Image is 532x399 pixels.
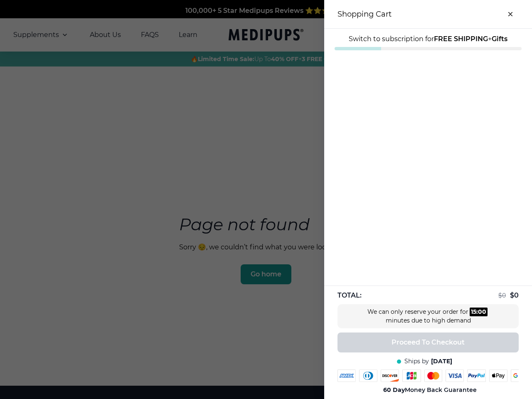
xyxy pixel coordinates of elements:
strong: FREE SHIPPING [434,35,488,43]
strong: Gifts [492,35,507,43]
img: amex [337,369,356,382]
img: mastercard [424,369,443,382]
span: Ships by [404,357,429,365]
div: 15 [471,308,476,316]
img: discover [381,369,399,382]
strong: 60 Day [383,386,405,394]
div: : [470,308,488,316]
span: [DATE] [431,357,452,365]
span: $ 0 [510,291,519,299]
button: close-cart [502,6,519,22]
img: paypal [467,369,486,382]
img: visa [446,369,464,382]
div: We can only reserve your order for minutes due to high demand [366,308,490,325]
span: $ 0 [498,292,506,299]
span: Switch to subscription for + [349,35,507,43]
img: jcb [402,369,421,382]
h3: Shopping Cart [337,10,392,19]
span: Money Back Guarantee [383,386,477,394]
div: 00 [478,308,486,316]
img: google [511,369,530,382]
img: apple [489,369,507,382]
span: TOTAL: [337,291,362,300]
img: diners-club [359,369,377,382]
